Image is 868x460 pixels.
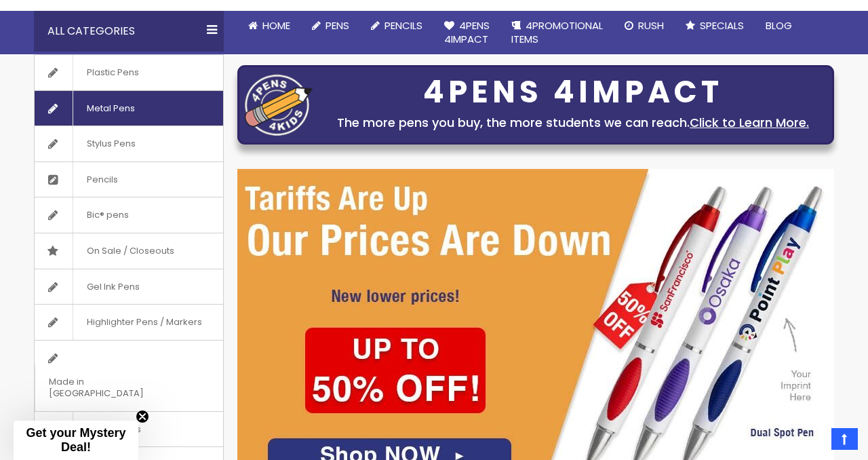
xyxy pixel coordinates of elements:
a: Pens [301,11,360,41]
iframe: Google Customer Reviews [756,423,868,460]
a: 4PROMOTIONALITEMS [500,11,614,55]
a: Made in [GEOGRAPHIC_DATA] [35,341,223,411]
span: Pens [325,18,349,33]
img: four_pen_logo.png [245,74,313,136]
span: 4Pens 4impact [444,18,490,46]
a: 4Pens4impact [433,11,500,55]
a: On Sale / Closeouts [35,233,223,269]
a: Home [237,11,301,41]
a: Rush [614,11,675,41]
div: All Categories [34,11,224,52]
span: Rush [638,18,664,33]
span: 4PROMOTIONAL ITEMS [511,18,603,46]
div: Get your Mystery Deal!Close teaser [14,421,138,460]
span: Home [262,18,290,33]
span: Pencils [73,162,132,197]
a: New Arrivals [35,412,223,447]
a: Pencils [35,162,223,197]
span: On Sale / Closeouts [73,233,188,269]
span: Get your Mystery Deal! [26,426,125,454]
span: Made in [GEOGRAPHIC_DATA] [35,364,189,411]
a: Stylus Pens [35,126,223,161]
span: Bic® pens [73,197,142,233]
button: Close teaser [136,410,149,423]
a: Gel Ink Pens [35,269,223,305]
div: The more pens you buy, the more students we can reach. [319,113,827,132]
a: Blog [755,11,803,41]
span: Specials [700,18,744,33]
span: Blog [766,18,792,33]
span: Metal Pens [73,91,149,126]
a: Highlighter Pens / Markers [35,305,223,340]
span: Stylus Pens [73,126,149,161]
a: Pencils [360,11,433,41]
a: Click to Learn More. [690,114,809,131]
a: Specials [675,11,755,41]
span: New Arrivals [73,412,155,447]
span: Highlighter Pens / Markers [73,305,216,340]
span: Plastic Pens [73,55,153,90]
a: Metal Pens [35,91,223,126]
div: 4PENS 4IMPACT [319,78,827,107]
span: Gel Ink Pens [73,269,153,305]
a: Bic® pens [35,197,223,233]
span: Pencils [384,18,422,33]
a: Plastic Pens [35,55,223,90]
